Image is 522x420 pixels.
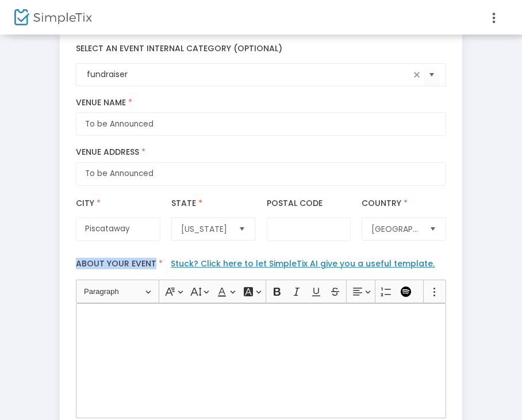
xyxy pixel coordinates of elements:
span: Paragraph [84,285,144,299]
div: Editor toolbar [76,280,446,303]
span: [GEOGRAPHIC_DATA] [371,223,420,235]
a: Stuck? Click here to let SimpleTix AI give you a useful template. [171,258,435,269]
button: Select [234,218,250,240]
input: What is the name of this venue? [76,112,446,136]
button: Select [425,218,441,240]
label: Postal Code [267,197,323,209]
label: About your event [71,253,452,280]
label: Venue Name [76,98,446,108]
div: Rich Text Editor, main [76,303,446,418]
label: Venue Address [76,147,446,158]
label: City [76,197,103,209]
button: Select [424,63,440,87]
input: Select Event Internal Category [87,68,409,81]
span: clear [410,68,424,82]
label: State [171,197,205,209]
input: City [76,217,160,241]
span: [US_STATE] [181,223,229,235]
input: Where will the event be taking place? [76,162,446,186]
button: Paragraph [79,282,156,300]
label: Select an event internal category (optional) [76,43,282,55]
label: Country [362,197,410,209]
